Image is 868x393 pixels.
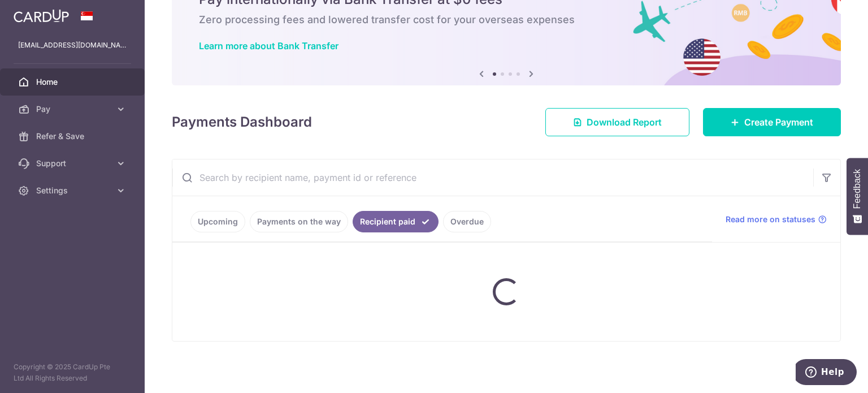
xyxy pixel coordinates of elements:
[726,214,815,225] span: Read more on statuses
[703,108,841,136] a: Create Payment
[796,359,857,387] iframe: Opens a widget where you can find more information
[852,169,862,209] span: Feedback
[36,185,111,196] span: Settings
[36,103,111,115] span: Pay
[744,115,813,129] span: Create Payment
[36,158,111,169] span: Support
[587,115,662,129] span: Download Report
[36,131,111,142] span: Refer & Save
[199,13,814,27] h6: Zero processing fees and lowered transfer cost for your overseas expenses
[172,112,312,132] h4: Payments Dashboard
[199,40,338,51] a: Learn more about Bank Transfer
[847,158,868,235] button: Feedback - Show survey
[545,108,689,136] a: Download Report
[18,40,127,51] p: [EMAIL_ADDRESS][DOMAIN_NAME]
[726,214,827,225] a: Read more on statuses
[36,76,111,88] span: Home
[172,159,813,196] input: Search by recipient name, payment id or reference
[14,9,69,23] img: CardUp
[353,211,439,232] a: Recipient paid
